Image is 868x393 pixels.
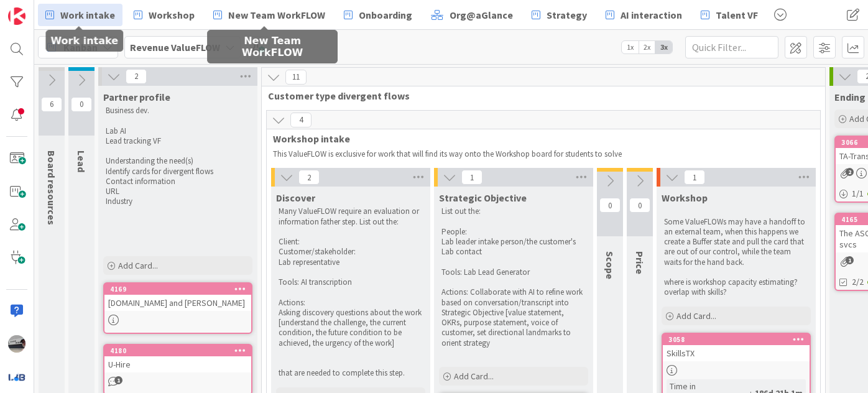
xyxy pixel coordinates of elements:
div: 4180U-Hire [104,345,251,372]
div: SkillsTX [663,345,810,361]
p: Tools: AI transcription [279,277,423,287]
p: URL [106,187,250,196]
p: Customer/stakeholder: [279,247,423,257]
p: Identify cards for divergent flows [106,167,250,177]
p: where is workshop capacity estimating? overlap with skills? [664,277,808,298]
div: 3058 [663,334,810,345]
span: Workshop intake [273,132,805,145]
span: 0 [71,97,92,112]
p: Actions: Collaborate with AI to refine work based on conversation/transcript into Strategic Objec... [441,287,586,348]
span: Add Card... [676,310,716,321]
span: AI interaction [621,7,682,22]
p: Lab leader intake person/the customer's Lab contact [441,237,586,257]
div: [DOMAIN_NAME] and [PERSON_NAME] [104,295,251,311]
a: New Team WorkFLOW [206,4,333,26]
span: Price [634,251,646,274]
span: 1 / 1 [852,187,864,200]
span: 1x [622,41,639,53]
span: 2 [298,170,320,185]
img: Visit kanbanzone.com [8,7,25,25]
span: 11 [285,70,307,85]
span: 2 [846,168,854,176]
img: avatar [8,368,25,386]
a: Work intake [38,4,122,26]
span: Partner profile [103,91,170,103]
span: 1 [684,170,705,185]
span: Scope [604,251,616,279]
a: 4169[DOMAIN_NAME] and [PERSON_NAME] [103,282,252,334]
span: 1 [114,376,122,384]
span: Customer type divergent flows [268,90,810,102]
p: Some ValueFLOWs may have a handoff to an external team, when this happens we create a Buffer stat... [664,217,808,267]
span: Onboarding [359,7,412,22]
span: Board resources [45,150,58,225]
span: Add Card... [118,260,158,271]
a: AI interaction [598,4,690,26]
p: that are needed to complete this step. [279,368,423,378]
span: Discover [276,192,315,204]
a: Workshop [126,4,202,26]
div: U-Hire [104,356,251,372]
p: Industry [106,196,250,206]
div: 3058SkillsTX [663,334,810,361]
a: Talent VF [693,4,765,26]
div: 4169 [110,285,251,294]
span: 2/2 [852,275,864,289]
p: Actions: [279,298,423,308]
span: 2 [126,69,147,84]
p: This ValueFLOW is exclusive for work that will find its way onto the Workshop board for students ... [273,149,814,159]
span: 3x [655,41,672,53]
span: 0 [599,198,621,213]
p: Tools: Lab Lead Generator [441,267,586,277]
span: Org@aGlance [450,7,513,22]
p: Contact information [106,177,250,187]
span: 4 [290,113,312,127]
p: Lab AI [106,126,250,136]
span: Work intake [60,7,115,22]
p: Business dev. [106,106,250,116]
div: 4180 [110,346,251,355]
p: List out the: [441,206,586,216]
span: Workshop [149,7,195,22]
p: People: [441,227,586,237]
div: 4180 [104,345,251,356]
span: 1 [846,256,854,264]
input: Quick Filter... [685,36,778,58]
span: Lead [75,150,88,172]
p: Many ValueFLOW require an evaluation or information father step. List out the: [279,206,423,227]
p: Asking discovery questions about the work [understand the challenge, the current condition, the f... [279,308,423,348]
p: Lab representative [279,257,423,267]
span: Strategy [547,7,587,22]
span: Add Card... [454,371,494,382]
b: Revenue ValueFLOW [130,41,220,53]
a: Onboarding [336,4,420,26]
span: 2x [639,41,655,53]
img: jB [8,335,25,353]
a: Strategy [524,4,594,26]
p: Understanding the need(s) [106,156,250,166]
h5: Work intake [50,35,118,47]
span: 0 [629,198,650,213]
div: 4169[DOMAIN_NAME] and [PERSON_NAME] [104,284,251,311]
div: 4169 [104,284,251,295]
span: Strategic Objective [439,192,527,204]
p: Client: [279,237,423,247]
span: Talent VF [716,7,758,22]
a: Org@aGlance [423,4,520,26]
span: 6 [41,97,62,112]
h5: New Team WorkFLOW [212,35,333,58]
div: 3058 [668,335,810,344]
span: New Team WorkFLOW [228,7,325,22]
span: Workshop [662,192,708,204]
span: 1 [461,170,482,185]
p: Lead tracking VF [106,136,250,146]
